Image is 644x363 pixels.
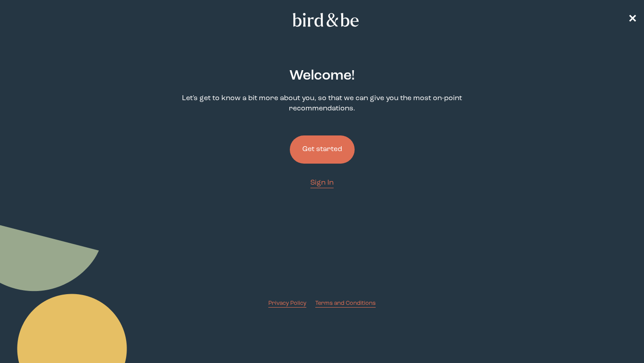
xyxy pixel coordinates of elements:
a: ✕ [628,12,637,28]
h2: Welcome ! [289,66,355,86]
span: Terms and Conditions [315,300,376,306]
p: Let's get to know a bit more about you, so that we can give you the most on-point recommendations. [168,93,476,114]
a: Get started [290,121,355,178]
iframe: Gorgias live chat messenger [599,321,635,354]
span: Privacy Policy [268,300,306,306]
span: Sign In [310,179,334,186]
a: Terms and Conditions [315,299,376,308]
a: Privacy Policy [268,299,306,308]
span: ✕ [628,14,637,25]
button: Get started [290,135,355,164]
a: Sign In [310,178,334,188]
